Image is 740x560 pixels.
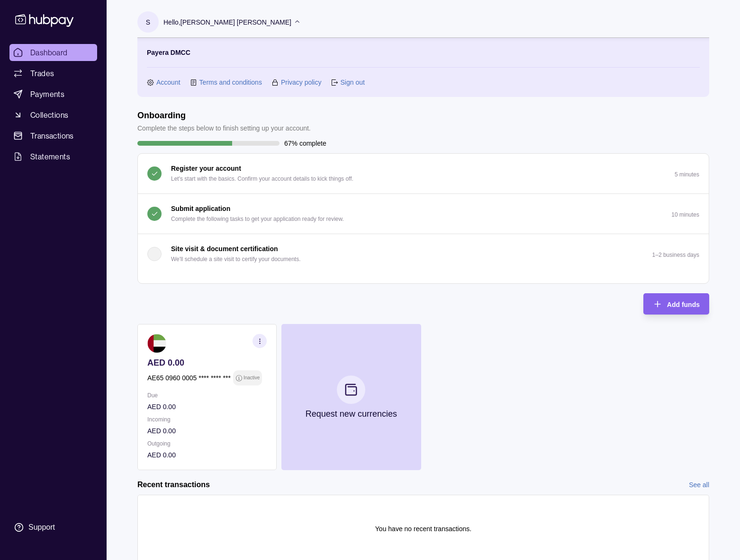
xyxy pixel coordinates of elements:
p: Let's start with the basics. Confirm your account details to kick things off. [171,174,353,184]
p: We'll schedule a site visit to certify your documents. [171,254,301,264]
button: Request new currencies [281,324,421,470]
p: AED 0.00 [147,426,267,436]
p: Register your account [171,163,241,174]
a: Transactions [9,127,97,144]
p: Hello, [PERSON_NAME] [PERSON_NAME] [163,17,291,27]
p: 1–2 business days [652,252,699,258]
a: Statements [9,148,97,165]
a: Privacy policy [281,77,322,87]
a: Dashboard [9,44,97,61]
a: Account [156,77,180,87]
span: Trades [30,68,54,79]
a: Support [9,517,97,537]
p: Inactive [244,373,260,383]
a: Trades [9,65,97,82]
div: Support [28,522,55,533]
p: Site visit & document certification [171,244,278,254]
p: Submit application [171,203,230,214]
p: 5 minutes [675,171,699,178]
a: Payments [9,86,97,103]
span: Statements [30,151,70,162]
button: Register your account Let's start with the basics. Confirm your account details to kick things of... [138,154,709,193]
p: 67% complete [284,138,326,149]
img: ae [147,334,166,353]
span: Transactions [30,130,74,141]
h1: Onboarding [137,110,311,121]
span: Payments [30,88,64,100]
button: Site visit & document certification We'll schedule a site visit to certify your documents.1–2 bus... [138,234,709,274]
p: Incoming [147,414,267,425]
button: Submit application Complete the following tasks to get your application ready for review.10 minutes [138,194,709,234]
h2: Recent transactions [137,480,210,490]
p: Request new currencies [306,409,397,419]
p: 10 minutes [671,211,699,218]
p: Complete the steps below to finish setting up your account. [137,123,311,133]
div: Site visit & document certification We'll schedule a site visit to certify your documents.1–2 bus... [138,274,709,283]
a: Collections [9,106,97,123]
a: See all [689,480,709,490]
p: Complete the following tasks to get your application ready for review. [171,214,344,224]
p: You have no recent transactions. [375,524,471,534]
p: AED 0.00 [147,450,267,460]
a: Terms and conditions [199,77,262,87]
span: Add funds [667,301,700,308]
p: AED 0.00 [147,402,267,412]
button: Add funds [643,293,709,315]
p: Payera DMCC [147,47,190,58]
span: Collections [30,109,68,121]
p: Due [147,390,267,401]
a: Sign out [340,77,364,87]
p: S [146,17,150,27]
span: Dashboard [30,47,68,58]
p: AED 0.00 [147,358,267,368]
p: Outgoing [147,438,267,449]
